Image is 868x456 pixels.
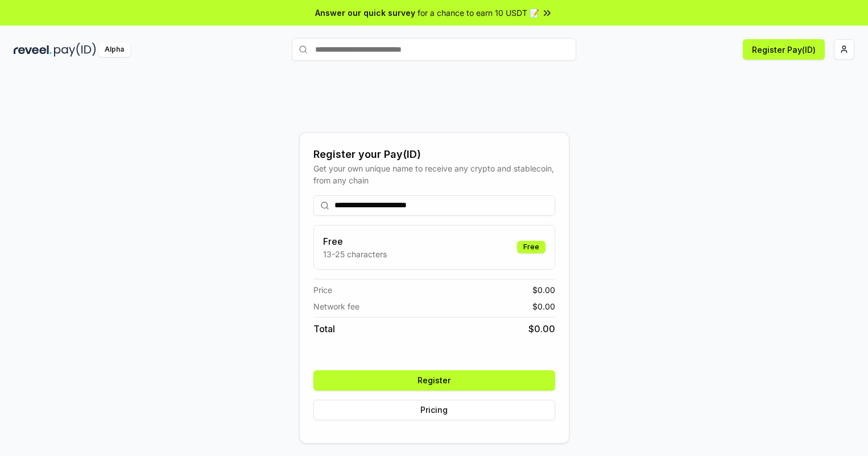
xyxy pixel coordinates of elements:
[313,370,555,391] button: Register
[313,400,555,420] button: Pricing
[313,284,332,296] span: Price
[54,43,96,57] img: pay_id
[315,7,415,19] span: Answer our quick survey
[313,322,335,336] span: Total
[313,147,555,162] div: Register your Pay(ID)
[528,322,555,336] span: $ 0.00
[532,284,555,296] span: $ 0.00
[743,39,825,60] button: Register Pay(ID)
[323,248,387,260] p: 13-25 characters
[98,43,130,57] div: Alpha
[418,7,539,19] span: for a chance to earn 10 USDT 📝
[532,300,555,312] span: $ 0.00
[313,162,555,186] div: Get your own unique name to receive any crypto and stablecoin, from any chain
[323,235,387,248] h3: Free
[517,241,545,253] div: Free
[313,300,359,312] span: Network fee
[14,43,52,57] img: reveel_dark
